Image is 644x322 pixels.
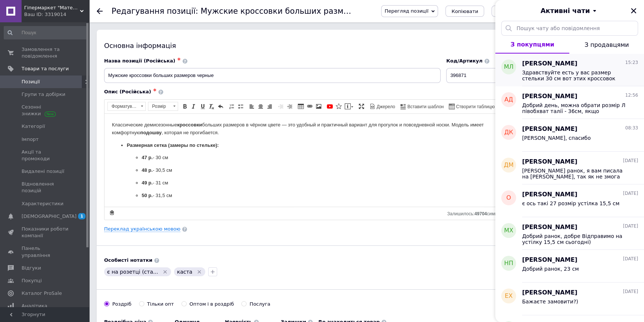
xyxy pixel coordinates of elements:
[504,128,513,137] span: ДК
[22,245,69,258] span: Панель управління
[495,152,644,184] button: ДМ[PERSON_NAME][DATE][PERSON_NAME] ранок, я вам писала на [PERSON_NAME], так як не змога дозвонит...
[445,6,484,17] button: Копіювати
[4,26,87,39] input: Пошук
[504,259,513,268] span: НП
[522,266,579,272] span: Добрий ранок, 23 см
[522,125,577,133] span: [PERSON_NAME]
[286,102,294,110] a: Збільшити відступ
[277,102,285,110] a: Зменшити відступ
[495,54,644,86] button: МЛ[PERSON_NAME]15:23Здравствуйте есть у вас размер стельки 30 см вот этих кроссовок
[22,168,64,175] span: Видалені позиції
[448,102,496,110] a: Створити таблицю
[196,269,202,275] svg: Видалити мітку
[474,211,487,216] span: 49704
[22,226,69,239] span: Показники роботи компанії
[522,59,577,68] span: [PERSON_NAME]
[22,290,62,297] span: Каталог ProSale
[522,289,577,297] span: [PERSON_NAME]
[376,104,395,110] span: Джерело
[107,102,146,111] a: Форматування
[265,102,274,110] a: По правому краю
[399,102,445,110] a: Вставити шаблон
[495,250,644,283] button: НП[PERSON_NAME][DATE]Добрий ранок, 23 см
[357,102,366,110] a: Максимізувати
[22,91,65,98] span: Групи та добірки
[248,102,256,110] a: По лівому краю
[368,102,396,110] a: Джерело
[451,9,478,14] span: Копіювати
[22,213,77,220] span: [DEMOGRAPHIC_DATA]
[344,102,354,110] a: Вставити повідомлення
[162,269,168,275] svg: Видалити мітку
[181,102,189,110] a: Жирний (Ctrl+B)
[384,8,428,14] span: Перегляд позиції
[22,277,42,284] span: Покупці
[104,68,441,83] input: Наприклад, H&M жіноча сукня зелена 38 розмір вечірня максі з блискітками
[501,21,638,36] input: Пошук чату або повідомлення
[78,213,86,219] span: 1
[540,6,590,16] span: Активні чати
[406,104,444,110] span: Вставити шаблон
[625,92,638,99] span: 12:56
[104,41,518,50] div: Основна інформація
[446,58,483,64] span: Код/Артикул
[623,223,638,229] span: [DATE]
[257,102,265,110] a: По центру
[104,257,152,263] b: Особисті нотатки
[216,102,225,110] a: Повернути (Ctrl+Z)
[495,283,644,315] button: ЕХ[PERSON_NAME][DATE]Бажаєте замовити?)
[249,301,270,307] div: Послуга
[104,114,517,207] iframe: Редактор, 42C1C7AE-B028-4C5C-B133-6AE89B952207
[522,190,577,199] span: [PERSON_NAME]
[522,200,619,206] span: є ось такі 27 розмір устілка 15,5 см
[623,256,638,262] span: [DATE]
[22,136,39,143] span: Імпорт
[504,96,513,104] span: АД
[112,301,132,307] div: Роздріб
[297,102,305,110] a: Таблиця
[112,7,396,16] h1: Редагування позиції: Мужские кроссовки больших размеров черные
[228,102,236,110] a: Вставити/видалити нумерований список
[505,292,512,300] span: ЕХ
[495,184,644,217] button: О[PERSON_NAME][DATE]є ось такі 27 розмір устілка 15,5 см
[625,59,638,66] span: 15:23
[207,102,216,110] a: Видалити форматування
[22,200,64,207] span: Характеристики
[104,226,180,232] a: Переклад українською мовою
[522,256,577,264] span: [PERSON_NAME]
[22,104,69,117] span: Сезонні знижки
[148,102,178,111] a: Розмір
[177,57,181,62] span: ✱
[335,102,343,110] a: Вставити іконку
[585,41,629,48] span: З продавцями
[625,125,638,131] span: 08:33
[326,102,334,110] a: Додати відео з YouTube
[522,135,591,141] span: [PERSON_NAME], спасибо
[107,269,158,275] span: є на розетці (ста...
[522,158,577,166] span: [PERSON_NAME]
[153,88,157,93] span: ✱
[522,223,577,232] span: [PERSON_NAME]
[22,65,69,72] span: Товари та послуги
[522,102,628,114] span: Добрий день, можна обрати розмір Л півобхват талії - 36см, якщо резиночку на талії потягнути вихо...
[199,102,207,110] a: Підкреслений (Ctrl+U)
[455,104,495,110] span: Створити таблицю
[492,6,578,17] button: Зберегти, перейти до списку
[511,41,554,48] span: З покупцями
[24,4,80,11] span: Гіпермаркет "Материк"
[569,36,644,54] button: З продавцями
[190,301,234,307] div: Оптом і в роздріб
[104,89,151,94] span: Опис (Російська)
[108,102,138,110] span: Форматування
[104,58,176,64] span: Назва позиції (Російська)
